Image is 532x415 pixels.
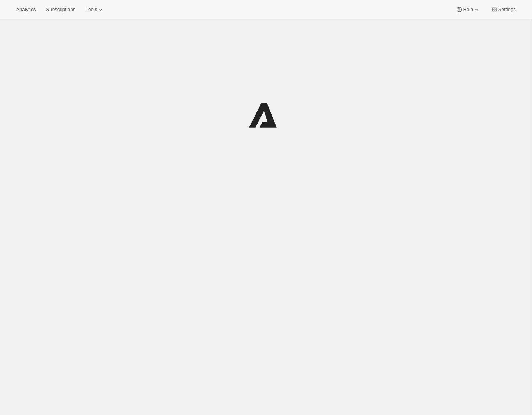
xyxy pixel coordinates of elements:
span: Tools [86,7,97,12]
span: Settings [498,7,516,12]
button: Analytics [12,4,40,15]
button: Subscriptions [42,4,80,15]
button: Tools [81,4,109,15]
span: Subscriptions [46,7,75,12]
button: Help [451,4,485,15]
span: Help [463,7,473,12]
button: Settings [486,4,520,15]
span: Analytics [16,7,36,12]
